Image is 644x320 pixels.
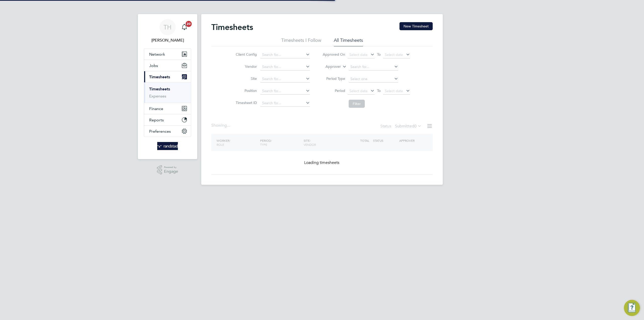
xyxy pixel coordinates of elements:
[144,114,191,125] button: Reports
[234,64,257,69] label: Vendor
[323,88,345,93] label: Period
[144,142,191,150] a: Go to home page
[149,129,171,134] span: Preferences
[234,52,257,57] label: Client Config
[144,60,191,71] button: Jobs
[186,21,192,27] span: 20
[144,49,191,60] button: Network
[385,89,403,93] span: Select date
[395,124,422,129] label: Submitted
[318,64,341,69] label: Approver
[157,142,178,150] img: randstad-logo-retina.png
[149,75,170,79] span: Timesheets
[376,51,382,58] span: To
[144,103,191,114] button: Finance
[260,76,310,83] input: Search for...
[376,87,382,94] span: To
[323,52,345,57] label: Approved On
[164,165,178,169] span: Powered by
[260,51,310,58] input: Search for...
[149,94,166,98] a: Expenses
[149,106,163,111] span: Finance
[149,118,164,122] span: Reports
[414,124,417,129] span: 0
[234,100,257,105] label: Timesheet ID
[164,169,178,174] span: Engage
[260,100,310,107] input: Search for...
[380,123,423,130] div: Status
[149,52,165,57] span: Network
[211,22,253,32] h2: Timesheets
[399,22,433,30] button: New Timesheet
[227,123,230,128] span: ...
[211,123,231,128] div: Showing
[149,87,170,91] a: Timesheets
[385,52,403,57] span: Select date
[234,88,257,93] label: Position
[260,88,310,95] input: Search for...
[144,126,191,137] button: Preferences
[349,89,368,93] span: Select date
[334,37,363,46] li: All Timesheets
[234,76,257,81] label: Site
[349,76,398,83] input: Select one
[179,19,189,35] a: 20
[349,63,398,70] input: Search for...
[157,165,178,175] a: Powered byEngage
[138,14,197,159] nav: Main navigation
[349,100,365,108] button: Filter
[144,37,191,43] span: Tom Heath
[144,71,191,82] button: Timesheets
[323,76,345,81] label: Period Type
[349,52,368,57] span: Select date
[164,24,172,30] span: TH
[149,63,158,68] span: Jobs
[144,19,191,43] a: TH[PERSON_NAME]
[144,82,191,103] div: Timesheets
[281,37,321,46] li: Timesheets I Follow
[260,63,310,70] input: Search for...
[624,300,640,316] button: Engage Resource Center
